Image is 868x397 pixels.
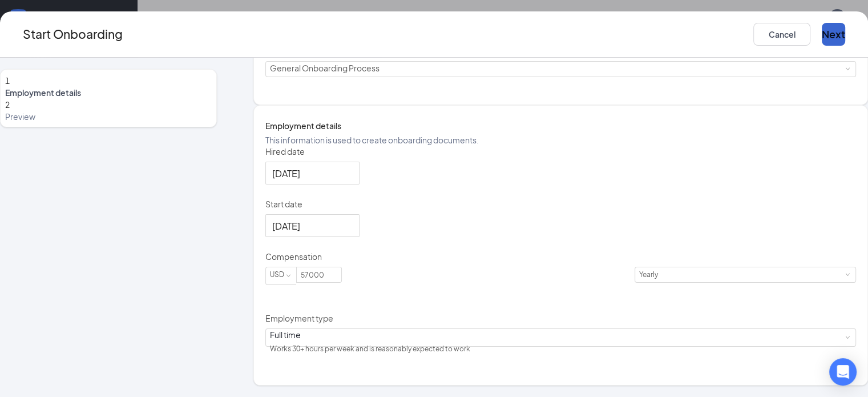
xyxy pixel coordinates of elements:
span: Employment details [5,87,212,98]
div: Open Intercom Messenger [829,358,857,386]
button: Next [822,23,845,46]
p: Start date [265,198,856,210]
div: Full time [270,329,470,340]
p: This information is used to create onboarding documents. [265,134,856,146]
p: Employment type [265,312,856,324]
input: Aug 26, 2025 [272,219,350,233]
div: [object Object] [270,329,478,358]
div: [object Object] [270,62,387,77]
span: General Onboarding Process [270,63,380,73]
p: Hired date [265,146,856,157]
h3: Start Onboarding [23,25,123,43]
input: Aug 26, 2025 [272,166,350,181]
span: 2 [5,99,10,110]
div: Yearly [639,267,666,282]
h4: Employment details [265,119,856,132]
button: Cancel [753,23,810,46]
span: Preview [5,111,212,122]
p: Compensation [265,251,856,262]
span: 1 [5,75,10,86]
div: Works 30+ hours per week and is reasonably expected to work [270,340,470,358]
div: USD [270,267,292,282]
input: Amount [297,267,341,282]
